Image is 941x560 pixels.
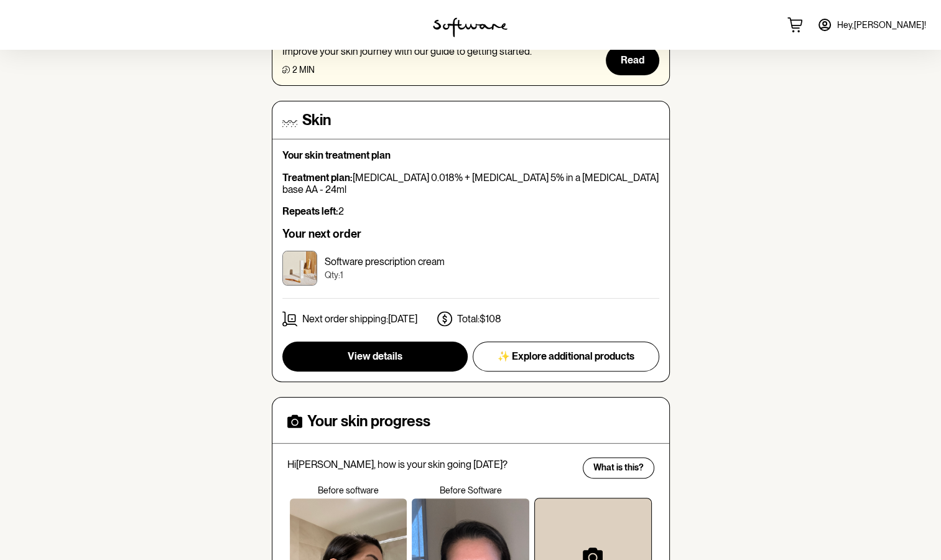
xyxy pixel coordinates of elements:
[810,10,934,40] a: Hey,[PERSON_NAME]!
[282,227,659,241] h6: Your next order
[307,413,430,431] h4: Your skin progress
[593,462,644,473] span: What is this?
[409,485,532,496] p: Before Software
[583,457,654,478] button: What is this?
[606,45,659,75] button: Read
[282,172,659,195] p: [MEDICAL_DATA] 0.018% + [MEDICAL_DATA] 5% in a [MEDICAL_DATA] base AA - 24ml
[348,350,402,362] span: View details
[282,149,659,161] p: Your skin treatment plan
[282,45,532,57] p: Improve your skin journey with our guide to getting started.
[287,485,410,496] p: Before software
[282,172,353,184] strong: Treatment plan:
[457,313,501,325] p: Total: $108
[621,54,644,66] span: Read
[325,256,445,268] p: Software prescription cream
[837,20,926,30] span: Hey, [PERSON_NAME] !
[498,350,634,362] span: ✨ Explore additional products
[433,17,508,37] img: software logo
[302,313,417,325] p: Next order shipping: [DATE]
[292,65,315,75] span: 2 min
[473,342,659,371] button: ✨ Explore additional products
[282,251,317,286] img: ckrj7zkjy00033h5xptmbqh6o.jpg
[325,270,445,281] p: Qty: 1
[302,111,331,129] h4: Skin
[282,205,659,217] p: 2
[282,342,468,371] button: View details
[282,205,338,217] strong: Repeats left:
[287,459,575,470] p: Hi [PERSON_NAME] , how is your skin going [DATE]?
